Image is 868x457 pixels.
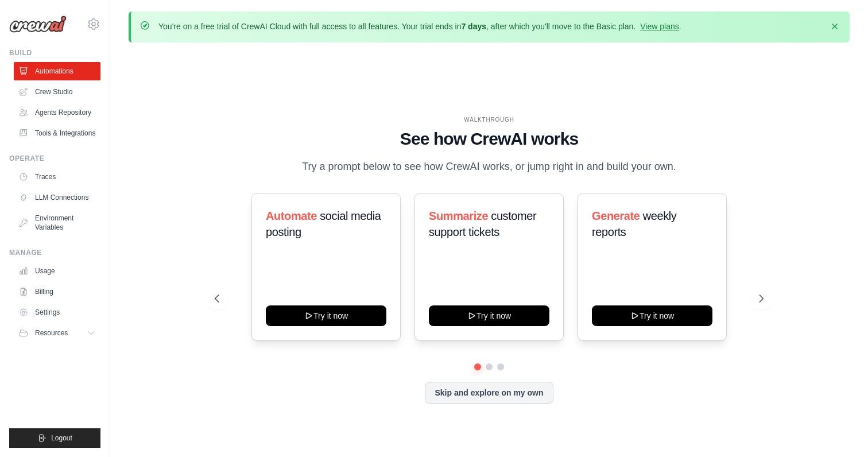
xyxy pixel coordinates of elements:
a: Billing [14,282,100,301]
a: Settings [14,303,100,322]
a: Usage [14,262,100,280]
span: Summarize [429,210,488,222]
span: customer support tickets [429,210,536,238]
button: Resources [14,324,100,342]
div: WALKTHROUGH [215,115,764,124]
button: Try it now [592,305,712,326]
a: Tools & Integrations [14,124,100,142]
button: Try it now [266,305,386,326]
button: Skip and explore on my own [425,382,553,404]
a: Crew Studio [14,83,100,101]
span: Generate [592,210,640,222]
button: Logout [9,428,100,448]
a: Environment Variables [14,209,100,237]
button: Try it now [429,305,549,326]
p: Try a prompt below to see how CrewAI works, or jump right in and build your own. [296,158,682,175]
span: Automate [266,210,317,222]
h1: See how CrewAI works [215,129,764,149]
a: LLM Connections [14,188,100,207]
a: View plans [640,22,679,31]
img: Logo [9,16,67,33]
span: Logout [51,433,72,443]
strong: 7 days [461,22,486,31]
a: Agents Repository [14,103,100,122]
div: Operate [9,154,100,163]
div: Build [9,48,100,57]
div: Manage [9,248,100,257]
a: Traces [14,168,100,186]
span: social media posting [266,210,381,238]
p: You're on a free trial of CrewAI Cloud with full access to all features. Your trial ends in , aft... [158,21,681,32]
a: Automations [14,62,100,80]
span: Resources [35,328,68,338]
